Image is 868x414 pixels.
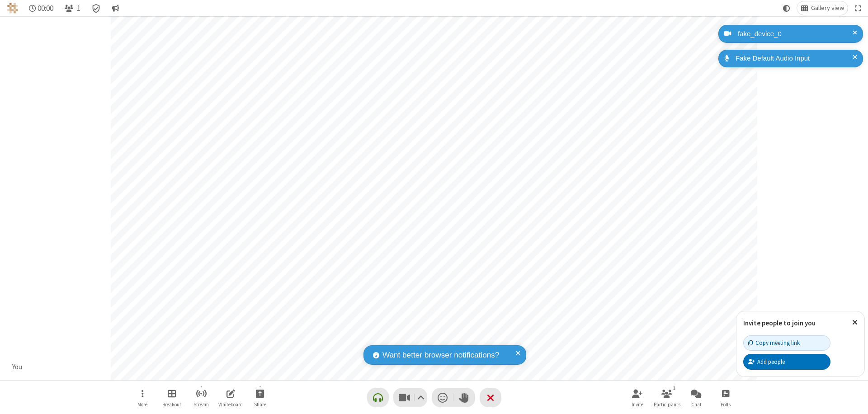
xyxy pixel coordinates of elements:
[25,1,57,15] div: Timer
[246,385,274,410] button: Start sharing
[851,1,865,15] button: Fullscreen
[683,385,710,410] button: Open chat
[108,1,123,15] button: Conversation
[712,385,739,410] button: Open poll
[670,384,678,392] div: 1
[624,385,651,410] button: Invite participants (⌘+Shift+I)
[88,1,105,15] div: Meeting details Encryption enabled
[432,388,453,407] button: Send a reaction
[9,362,26,372] div: You
[217,385,244,410] button: Open shared whiteboard
[193,402,209,407] span: Stream
[735,29,856,39] div: fake_device_0
[743,319,816,327] label: Invite people to join you
[721,402,731,407] span: Polls
[254,402,266,407] span: Share
[218,402,243,407] span: Whiteboard
[748,339,800,347] div: Copy meeting link
[393,388,427,407] button: Stop video (⌘+Shift+V)
[691,402,702,407] span: Chat
[743,354,830,369] button: Add people
[732,53,856,64] div: Fake Default Audio Input
[797,1,848,15] button: Change layout
[415,388,427,407] button: Video setting
[779,1,794,15] button: Using system theme
[654,402,680,407] span: Participants
[158,385,185,410] button: Manage Breakout Rooms
[367,388,389,407] button: Connect your audio
[188,385,215,410] button: Start streaming
[453,388,475,407] button: Raise hand
[845,311,864,334] button: Close popover
[382,349,499,361] span: Want better browser notifications?
[632,402,643,407] span: Invite
[137,402,147,407] span: More
[38,4,53,13] span: 00:00
[162,402,181,407] span: Breakout
[480,388,501,407] button: End or leave meeting
[61,1,84,15] button: Open participant list
[743,335,830,351] button: Copy meeting link
[129,385,156,410] button: Open menu
[7,3,18,14] img: QA Selenium DO NOT DELETE OR CHANGE
[811,5,844,12] span: Gallery view
[77,4,80,13] span: 1
[653,385,680,410] button: Open participant list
